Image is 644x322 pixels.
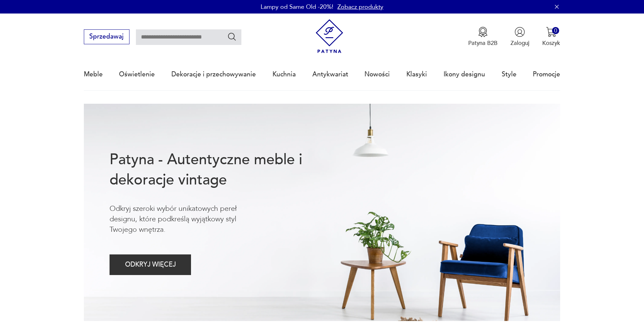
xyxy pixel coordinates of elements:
[468,39,498,47] p: Patyna B2B
[510,39,529,47] p: Zaloguj
[552,27,559,34] div: 0
[312,19,347,53] img: Patyna - sklep z meblami i dekoracjami vintage
[468,27,498,47] a: Ikona medaluPatyna B2B
[110,203,264,235] p: Odkryj szeroki wybór unikatowych pereł designu, które podkreślą wyjątkowy styl Twojego wnętrza.
[468,27,498,47] button: Patyna B2B
[533,59,560,90] a: Promocje
[406,59,427,90] a: Klasyki
[502,59,517,90] a: Style
[337,3,383,11] a: Zobacz produkty
[444,59,485,90] a: Ikony designu
[110,254,191,275] button: ODKRYJ WIĘCEJ
[510,27,529,47] button: Zaloguj
[542,27,560,47] button: 0Koszyk
[546,27,556,37] img: Ikona koszyka
[515,27,525,37] img: Ikonka użytkownika
[119,59,155,90] a: Oświetlenie
[84,59,103,90] a: Meble
[110,263,191,268] a: ODKRYJ WIĘCEJ
[84,29,129,44] button: Sprzedawaj
[84,34,129,40] a: Sprzedawaj
[110,150,329,190] h1: Patyna - Autentyczne meble i dekoracje vintage
[261,3,333,11] p: Lampy od Same Old -20%!
[312,59,348,90] a: Antykwariat
[364,59,390,90] a: Nowości
[542,39,560,47] p: Koszyk
[478,27,488,37] img: Ikona medalu
[227,32,237,42] button: Szukaj
[272,59,296,90] a: Kuchnia
[171,59,256,90] a: Dekoracje i przechowywanie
